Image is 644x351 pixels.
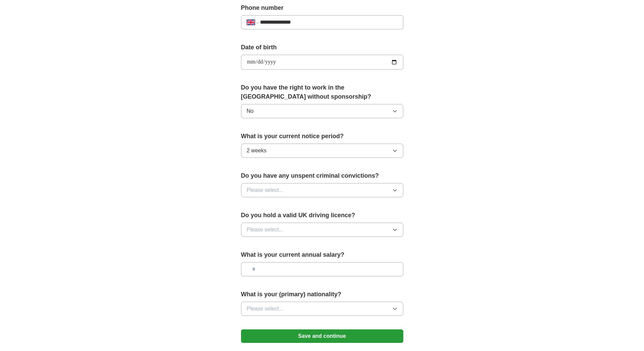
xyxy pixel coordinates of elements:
[241,171,403,180] label: Do you have any unspent criminal convictions?
[241,250,403,259] label: What is your current annual salary?
[241,302,403,316] button: Please select...
[247,226,284,234] span: Please select...
[247,186,284,194] span: Please select...
[241,329,403,343] button: Save and continue
[241,43,403,52] label: Date of birth
[241,83,403,101] label: Do you have the right to work in the [GEOGRAPHIC_DATA] without sponsorship?
[241,104,403,118] button: No
[247,305,284,313] span: Please select...
[241,132,403,141] label: What is your current notice period?
[241,3,403,12] label: Phone number
[241,183,403,197] button: Please select...
[241,211,403,220] label: Do you hold a valid UK driving licence?
[247,107,254,115] span: No
[241,223,403,237] button: Please select...
[247,147,267,155] span: 2 weeks
[241,290,403,299] label: What is your (primary) nationality?
[241,144,403,158] button: 2 weeks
